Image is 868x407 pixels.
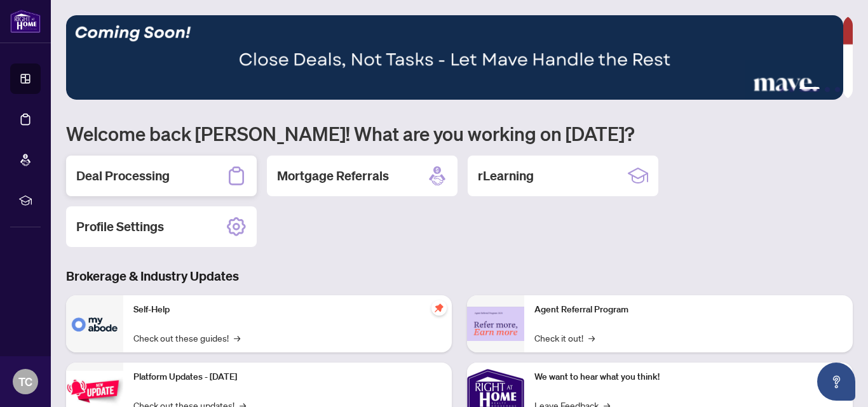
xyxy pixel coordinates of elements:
button: 3 [799,87,820,92]
span: pushpin [431,300,447,316]
a: Check out these guides!→ [133,331,240,345]
button: 2 [789,87,794,92]
button: Open asap [817,363,855,401]
img: logo [10,10,41,33]
img: Agent Referral Program [467,307,524,342]
span: TC [18,373,32,390]
h2: rLearning [478,167,534,185]
p: Platform Updates - [DATE] [133,370,442,384]
h2: Deal Processing [76,167,170,185]
span: → [588,331,595,345]
h2: Mortgage Referrals [277,167,389,185]
button: 1 [779,87,784,92]
h2: Profile Settings [76,218,164,236]
h1: Welcome back [PERSON_NAME]! What are you working on [DATE]? [66,121,853,145]
img: Self-Help [66,295,123,352]
p: Self-Help [133,303,442,317]
p: Agent Referral Program [534,303,843,317]
h3: Brokerage & Industry Updates [66,267,853,285]
button: 4 [825,87,830,92]
button: 5 [835,87,840,92]
a: Check it out!→ [534,331,595,345]
img: Slide 2 [66,15,843,100]
span: → [234,331,240,345]
p: We want to hear what you think! [534,370,843,384]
